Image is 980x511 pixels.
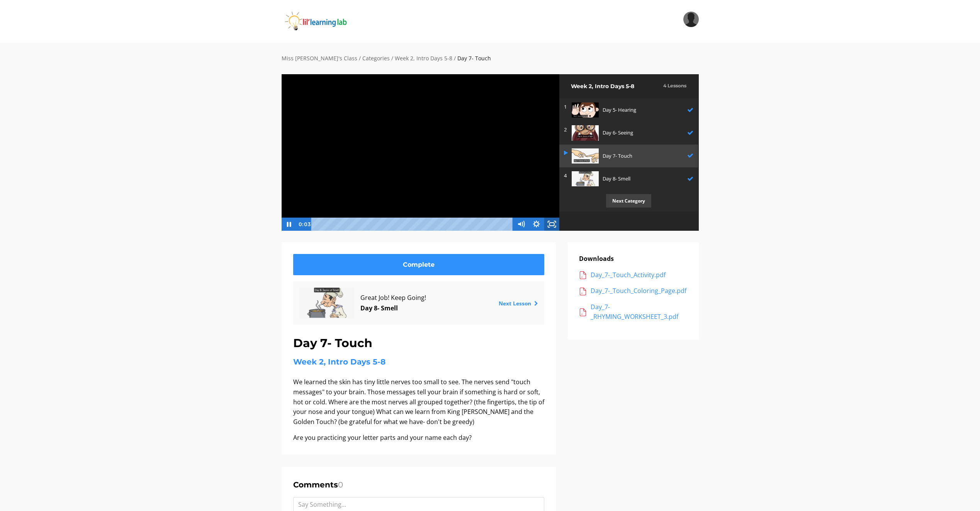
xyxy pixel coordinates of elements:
img: iJObvVIsTmeLBah9dr2P_logo_360x80.png [282,12,370,31]
a: Next Lesson [499,300,538,307]
div: / [391,54,393,63]
a: Day_7-_RHYMING_WORKSHEET_3.pdf [579,302,687,322]
a: Day_7-_Touch_Coloring_Page.pdf [579,286,687,296]
a: Day 8- Smell [360,304,398,312]
a: Day_7-_Touch_Activity.pdf [579,270,687,280]
a: 2 Day 6- Seeing [559,121,698,144]
a: Next Category [559,190,698,211]
a: 1 Day 5- Hearing [559,99,698,121]
div: Day_7-_Touch_Activity.pdf [591,270,687,280]
img: i7854taoSOybrCBYFoFZ_5ba912658c33491c1c5a474d58dc0f7cb1ea85fb.jpg [572,148,599,164]
img: OK9pnWYR6WHHVZCdalib_dea1af28cd8ad2683da6e4f7ac77ef872a62821f.jpg [572,125,599,140]
p: Downloads [579,254,687,264]
p: Day 7- Touch [603,152,684,160]
button: Fullscreen [544,218,560,231]
img: HObMpL8ZQeS41YjPkqPX_44248bf4acc0076d8c9cf5cf6af4586b733f00e0.jpg [299,288,355,319]
span: 0 [338,480,343,489]
a: 4 Day 8- Smell [559,167,698,190]
button: Show settings menu [529,218,544,231]
h5: Comments [293,479,544,491]
p: We learned the skin has tiny little nerves too small to see. The nerves send "touch messages" to ... [293,377,544,427]
a: Miss [PERSON_NAME]'s Class [282,55,357,62]
p: Next Category [606,194,651,208]
img: acrobat.png [579,288,587,295]
div: Day 7- Touch [457,54,491,63]
img: gRrwcOmaTtiDrulxc9l8_8da069e84be0f56fe9e4bc8d297b331122fa51d5.jpg [572,102,599,118]
img: HObMpL8ZQeS41YjPkqPX_44248bf4acc0076d8c9cf5cf6af4586b733f00e0.jpg [572,171,599,186]
p: 1 [564,103,568,111]
div: / [359,54,361,63]
h3: 4 Lessons [663,82,686,89]
div: Day_7-_RHYMING_WORKSHEET_3.pdf [591,302,687,322]
div: Playbar [317,218,510,231]
span: Great Job! Keep Going! [360,293,477,303]
div: Day_7-_Touch_Coloring_Page.pdf [591,286,687,296]
p: Day 6- Seeing [603,129,684,137]
img: 5fba30d74cf8ef0fc50b18c3c1fc67fa [683,12,699,27]
h2: Week 2, Intro Days 5-8 [571,82,660,90]
a: Week 2, Intro Days 5-8 [293,357,386,366]
p: 4 [564,172,568,180]
img: acrobat.png [579,308,587,316]
a: Complete [293,254,544,275]
a: Week 2, Intro Days 5-8 [395,55,452,62]
a: Categories [362,55,390,62]
p: Day 5- Hearing [603,106,684,114]
img: acrobat.png [579,271,587,279]
p: Are you practicing your letter parts and your name each day? [293,433,544,443]
p: 2 [564,126,568,134]
button: Pause [281,218,297,231]
div: / [454,54,456,63]
p: Day 8- Smell [603,175,684,183]
button: Mute [513,218,529,231]
h1: Day 7- Touch [293,334,544,353]
a: Day 7- Touch [559,145,698,167]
